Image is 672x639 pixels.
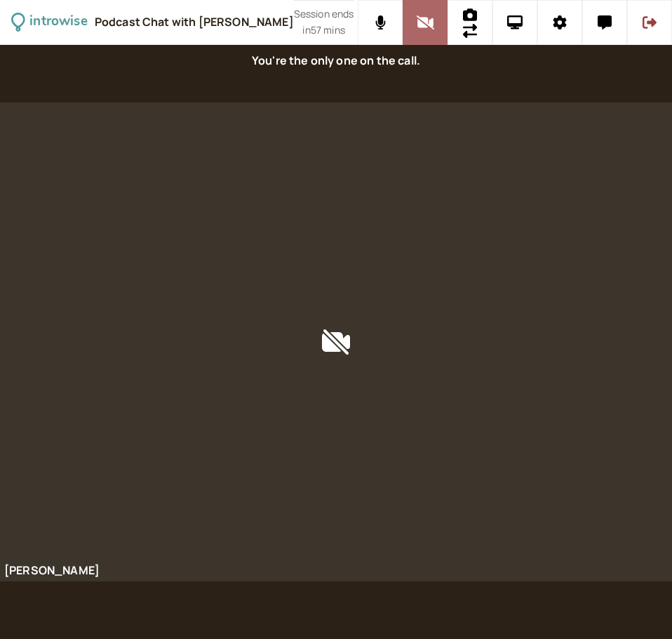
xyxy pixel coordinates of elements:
[241,49,431,73] div: You're the only one on the call.
[294,6,354,38] div: Scheduled session end time. Don't worry, your call will continue
[95,15,294,30] div: Podcast Chat with [PERSON_NAME]
[29,11,87,33] div: introwise
[302,22,344,39] span: in 57 mins
[294,6,354,22] span: Session ends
